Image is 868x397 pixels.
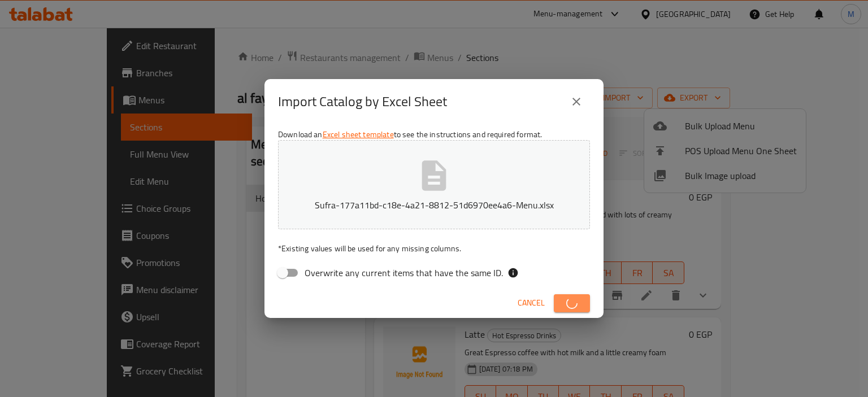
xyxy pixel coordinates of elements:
button: Cancel [513,293,549,313]
span: Overwrite any current items that have the same ID. [305,266,503,280]
div: Download an to see the instructions and required format. [264,124,604,288]
p: Existing values will be used for any missing columns. [278,243,590,254]
span: Cancel [518,296,545,310]
a: Excel sheet template [323,127,394,142]
button: Sufra-177a11bd-c18e-4a21-8812-51d6970ee4a6-Menu.xlsx [278,140,590,229]
h2: Import Catalog by Excel Sheet [278,93,447,111]
p: Sufra-177a11bd-c18e-4a21-8812-51d6970ee4a6-Menu.xlsx [296,198,572,212]
button: close [563,88,590,115]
